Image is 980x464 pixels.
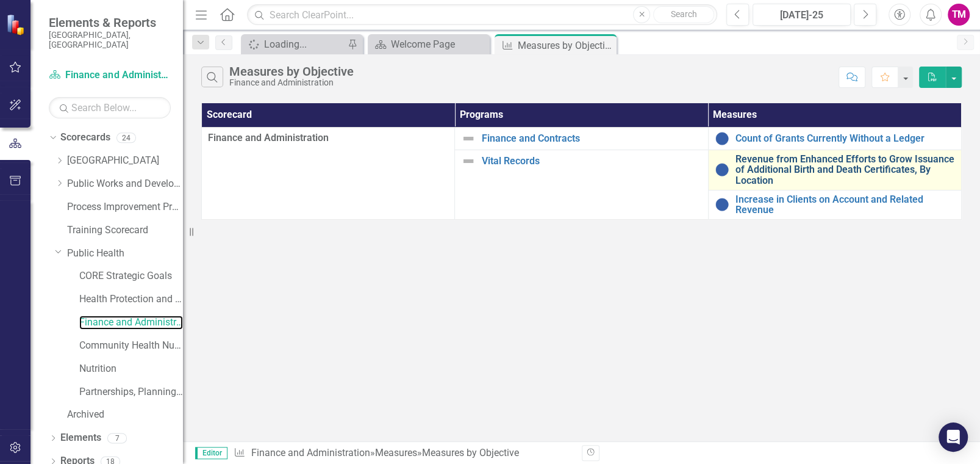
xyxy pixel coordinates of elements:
[735,133,955,144] a: Count of Grants Currently Without a Ledger
[735,194,955,216] a: Increase in Clients on Account and Related Revenue
[482,156,701,167] a: Vital Records
[518,38,613,53] div: Measures by Objective
[455,127,708,150] td: Double-Click to Edit Right Click for Context Menu
[229,65,354,78] div: Measures by Objective
[107,433,127,443] div: 7
[79,385,183,399] a: Partnerships, Planning, and Community Health Promotions
[251,447,370,459] a: Finance and Administration
[461,154,476,169] img: Not Defined
[60,131,110,145] a: Scorecards
[455,150,708,219] td: Double-Click to Edit Right Click for Context Menu
[421,447,518,459] div: Measures by Objective
[708,127,961,150] td: Double-Click to Edit Right Click for Context Menu
[735,154,955,186] a: Revenue from Enhanced Efforts to Grow Issuance of Additional Birth and Death Certificates, By Loc...
[757,8,846,23] div: [DATE]-25
[653,6,714,23] button: Search
[244,37,345,52] a: Loading...
[116,132,136,143] div: 24
[715,197,729,212] img: Baselining
[229,78,354,87] div: Finance and Administration
[234,446,572,460] div: » »
[79,362,183,376] a: Nutrition
[264,37,345,52] div: Loading...
[49,15,171,30] span: Elements & Reports
[708,150,961,190] td: Double-Click to Edit Right Click for Context Menu
[708,190,961,219] td: Double-Click to Edit Right Click for Context Menu
[79,316,183,330] a: Finance and Administration
[715,131,729,146] img: Baselining
[715,162,729,177] img: Baselining
[49,68,171,82] a: Finance and Administration
[195,447,227,459] span: Editor
[49,97,171,118] input: Search Below...
[939,422,968,452] div: Open Intercom Messenger
[67,177,183,191] a: Public Works and Development
[67,154,183,168] a: [GEOGRAPHIC_DATA]
[49,30,171,50] small: [GEOGRAPHIC_DATA], [GEOGRAPHIC_DATA]
[79,292,183,306] a: Health Protection and Response
[482,133,701,144] a: Finance and Contracts
[60,431,101,445] a: Elements
[753,4,851,26] button: [DATE]-25
[6,14,27,35] img: ClearPoint Strategy
[208,132,329,143] span: Finance and Administration
[374,447,417,459] a: Measures
[79,269,183,283] a: CORE Strategic Goals
[948,4,970,26] button: TM
[671,9,697,19] span: Search
[67,223,183,237] a: Training Scorecard
[371,37,487,52] a: Welcome Page
[247,4,717,26] input: Search ClearPoint...
[67,200,183,214] a: Process Improvement Program
[391,37,487,52] div: Welcome Page
[461,131,476,146] img: Not Defined
[79,339,183,353] a: Community Health Nursing
[67,247,183,261] a: Public Health
[67,408,183,422] a: Archived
